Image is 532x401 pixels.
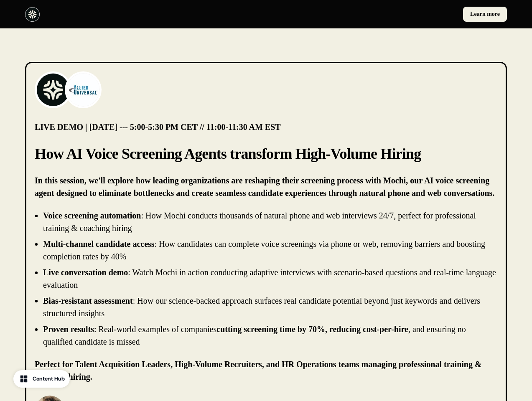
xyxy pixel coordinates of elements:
[43,296,480,318] p: : How our science-backed approach surfaces real candidate potential beyond just keywords and deli...
[43,296,133,305] strong: Bias-resistant assessment
[35,360,482,381] strong: Perfect for Talent Acquisition Leaders, High-Volume Recruiters, and HR Operations teams managing ...
[43,211,476,233] p: : How Mochi conducts thousands of natural phone and web interviews 24/7, perfect for professional...
[43,268,496,289] p: : Watch Mochi in action conducting adaptive interviews with scenario-based questions and real-tim...
[33,375,65,383] div: Content Hub
[43,211,141,220] strong: Voice screening automation
[35,176,494,198] strong: In this session, we'll explore how leading organizations are reshaping their screening process wi...
[43,268,128,277] strong: Live conversation demo
[43,239,155,249] strong: Multi-channel candidate access
[35,122,281,132] strong: LIVE DEMO | [DATE] --- 5:00-5:30 PM CET // 11:00-11:30 AM EST
[43,325,94,334] strong: Proven results
[216,325,408,334] strong: cutting screening time by 70%, reducing cost-per-hire
[463,7,507,22] a: Learn more
[35,143,497,164] p: How AI Voice Screening Agents transform High-Volume Hiring
[13,370,70,388] button: Content Hub
[43,239,485,261] p: : How candidates can complete voice screenings via phone or web, removing barriers and boosting c...
[43,325,466,346] p: : Real-world examples of companies , and ensuring no qualified candidate is missed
